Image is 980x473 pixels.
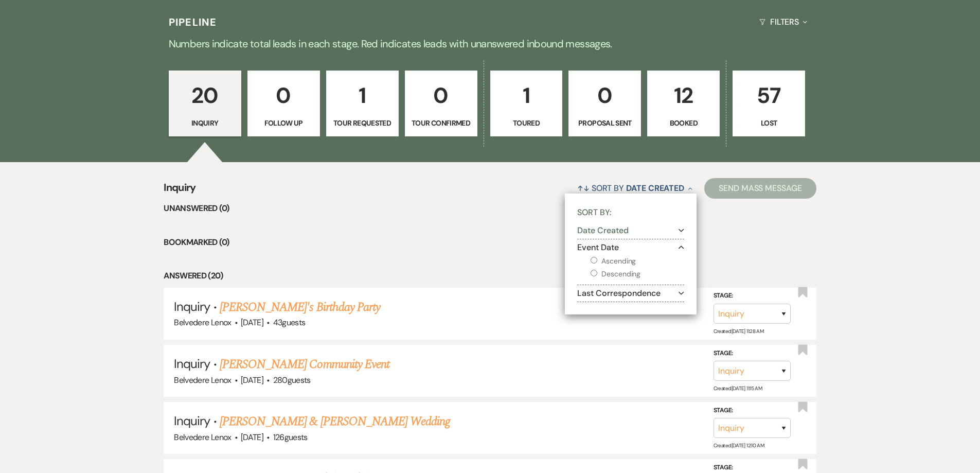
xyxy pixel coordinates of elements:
[247,71,320,136] a: 0Follow Up
[254,78,313,113] p: 0
[241,375,263,386] span: [DATE]
[591,255,684,268] label: Ascending
[654,78,713,113] p: 12
[739,117,798,129] p: Lost
[647,71,720,136] a: 12Booked
[174,299,210,314] span: Inquiry
[220,412,450,431] a: [PERSON_NAME] & [PERSON_NAME] Wedding
[220,355,389,374] a: [PERSON_NAME] Community Event
[175,117,235,129] p: Inquiry
[273,317,306,328] span: 43 guests
[220,298,380,317] a: [PERSON_NAME]'s Birthday Party
[575,117,634,129] p: Proposal Sent
[568,71,641,136] a: 0Proposal Sent
[577,183,590,194] span: ↑↓
[175,78,235,113] p: 20
[490,71,563,136] a: 1Toured
[174,432,231,443] span: Belvedere Lenox
[714,385,762,392] span: Created: [DATE] 11:15 AM
[755,8,811,36] button: Filters
[412,117,471,129] p: Tour Confirmed
[704,178,816,199] button: Send Mass Message
[575,78,634,113] p: 0
[733,71,805,136] a: 57Lost
[164,269,816,283] li: Answered (20)
[497,117,556,129] p: Toured
[169,71,241,136] a: 20Inquiry
[174,356,210,372] span: Inquiry
[714,348,791,359] label: Stage:
[573,174,697,202] button: Sort By Date Created
[120,36,861,52] p: Numbers indicate total leads in each stage. Red indicates leads with unanswered inbound messages.
[326,71,399,136] a: 1Tour Requested
[164,202,816,215] li: Unanswered (0)
[164,236,816,249] li: Bookmarked (0)
[241,432,263,443] span: [DATE]
[626,183,684,194] span: Date Created
[405,71,477,136] a: 0Tour Confirmed
[333,78,392,113] p: 1
[577,226,684,235] button: Date Created
[174,413,210,429] span: Inquiry
[714,328,763,335] span: Created: [DATE] 11:28 AM
[591,257,597,264] input: Ascending
[577,289,684,297] button: Last Correspondence
[714,290,791,302] label: Stage:
[333,117,392,129] p: Tour Requested
[591,268,684,281] label: Descending
[714,442,764,449] span: Created: [DATE] 12:10 AM
[591,270,597,276] input: Descending
[174,375,231,386] span: Belvedere Lenox
[241,317,263,328] span: [DATE]
[273,375,311,386] span: 280 guests
[174,317,231,328] span: Belvedere Lenox
[254,117,313,129] p: Follow Up
[577,206,684,222] p: Sort By:
[273,432,308,443] span: 126 guests
[164,180,196,202] span: Inquiry
[739,78,798,113] p: 57
[654,117,713,129] p: Booked
[714,405,791,416] label: Stage:
[577,243,684,252] button: Event Date
[169,15,217,29] h3: Pipeline
[412,78,471,113] p: 0
[497,78,556,113] p: 1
